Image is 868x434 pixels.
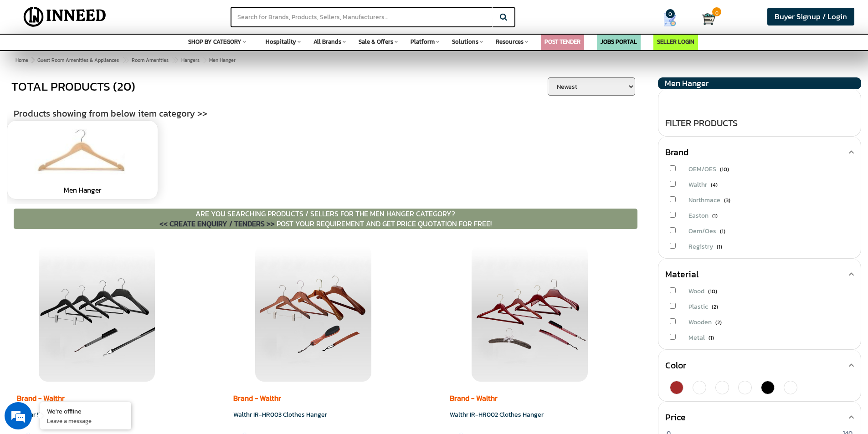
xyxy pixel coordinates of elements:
[717,243,722,251] span: (1)
[233,393,281,403] a: Brand - Walthr
[702,9,710,29] a: Cart 0
[36,56,236,64] span: Men Hanger
[47,417,124,425] p: Leave a message
[709,334,714,342] span: (1)
[47,51,153,63] div: Leave a message
[688,302,708,311] span: Plastic
[712,212,718,220] span: (1)
[31,56,34,64] span: >
[172,55,176,66] span: >
[472,245,588,382] img: 75698.jpg
[159,218,275,229] span: << CREATE ENQUIRY / TENDERS >>
[688,226,716,236] span: Oem/Oes
[688,317,712,327] span: Wooden
[47,407,124,415] div: We're offline
[15,55,38,60] img: logo_Zg8I0qSkbAqR2WFHt3p6CTuqpyXMFPubPcD2OT02zFN43Cy9FUNNG3NEPhM_Q1qe_.png
[450,393,498,403] a: Brand - Walthr
[19,115,159,207] span: We are offline. Please leave us a message.
[688,195,720,205] span: Northmace
[688,333,705,342] span: Metal
[767,8,854,26] a: Buyer Signup / Login
[720,227,725,235] span: (1)
[688,180,707,189] span: Walthr
[130,55,170,66] a: Room Amenities
[688,286,704,296] span: Wood
[231,7,492,27] input: Search for Brands, Products, Sellers, Manufacturers...
[702,12,715,26] img: Cart
[720,165,729,174] span: (10)
[670,381,683,394] div: Brown (6)
[712,7,721,16] span: 0
[180,55,201,66] a: Hangers
[188,37,241,46] span: SHOP BY CATEGORY
[761,381,775,394] div: Black (1)
[712,303,718,311] span: (2)
[708,287,717,296] span: (10)
[775,11,847,22] span: Buyer Signup / Login
[665,137,854,158] div: Brand
[452,37,478,46] span: Solutions
[496,37,524,46] span: Resources
[665,77,709,89] span: Men Hanger
[693,381,706,394] div: Natural (6)
[14,55,30,66] a: Home
[313,37,341,46] span: All Brands
[72,239,116,245] em: Driven by SalesIQ
[715,381,729,394] div: Walnut (4)
[665,259,854,281] div: Material
[657,37,694,46] a: SELLER LOGIN
[7,77,644,120] div: Products showing from below item category >>
[134,281,165,293] em: Submit
[738,381,752,394] div: Brass (2)
[665,117,854,130] div: FILTER PRODUCTS
[39,245,155,382] img: 75702.jpg
[784,381,797,394] div: White (1)
[181,56,200,64] span: Hangers
[601,37,637,46] a: JOBS PORTAL
[688,242,713,251] span: Registry
[7,77,135,96] div: TOTAL PRODUCTS (20)
[688,164,716,174] span: OEM/OES
[203,55,207,66] span: >
[16,5,114,28] img: Inneed.Market
[149,5,171,26] div: Minimize live chat window
[132,56,169,64] span: Room Amenities
[663,13,677,26] img: Show My Quotes
[63,239,69,245] img: salesiqlogo_leal7QplfZFryJ6FIlVepeu7OftD7mt8q6exU6-34PB8prfIgodN67KcxXM9Y7JQ_.png
[14,209,637,230] p: ARE YOU SEARCHING PRODUCTS / SELLERS FOR THE Men Hanger CATEGORY? POST YOUR REQUIREMENT AND GET P...
[64,185,102,195] a: Men Hanger
[711,181,718,189] span: (4)
[36,55,121,66] a: Guest Room Amenities & Appliances
[359,37,393,46] span: Sale & Offers
[715,318,722,327] span: (2)
[233,410,327,419] a: Walthr IR-HR003 Clothes Hanger
[450,410,544,419] a: Walthr IR-HR002 Clothes Hanger
[665,350,854,372] div: Color
[122,55,127,66] span: >
[666,9,675,18] span: 0
[544,37,580,46] a: POST TENDER
[266,37,296,46] span: Hospitality
[37,56,119,64] span: Guest Room Amenities & Appliances
[5,249,174,281] textarea: Type your message and click 'Submit'
[411,37,435,46] span: Platform
[724,196,730,204] span: (3)
[255,245,371,382] img: 75700.jpg
[17,393,65,403] a: Brand - Walthr
[665,402,854,424] div: Price
[645,9,702,30] a: my Quotes 0
[688,211,709,220] span: Easton
[159,218,277,229] a: << CREATE ENQUIRY / TENDERS >>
